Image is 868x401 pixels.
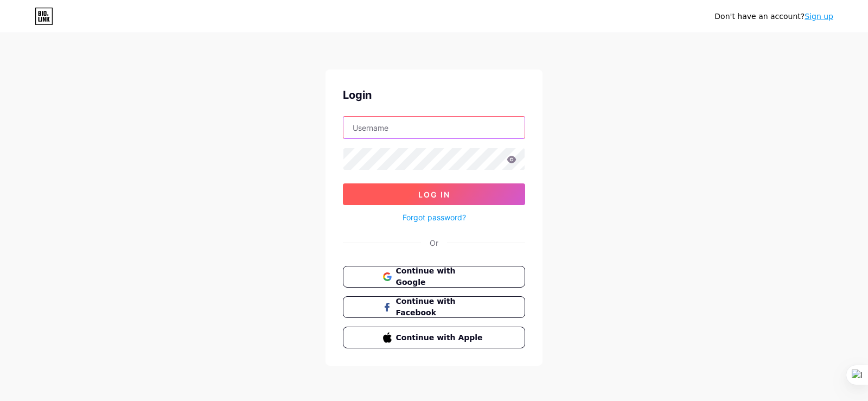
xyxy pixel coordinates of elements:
[430,237,438,249] div: Or
[343,266,525,288] button: Continue with Google
[343,327,525,348] button: Continue with Apple
[343,183,525,205] button: Log In
[343,117,525,138] input: Username
[403,212,466,223] a: Forgot password?
[805,12,833,21] a: Sign up
[418,190,450,199] span: Log In
[343,87,525,103] div: Login
[714,11,833,22] div: Don't have an account?
[396,296,486,319] span: Continue with Facebook
[396,332,486,343] span: Continue with Apple
[396,265,486,288] span: Continue with Google
[343,296,525,318] button: Continue with Facebook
